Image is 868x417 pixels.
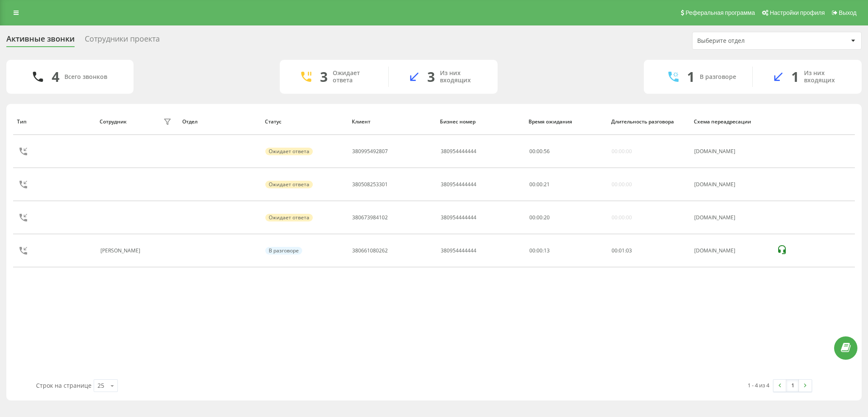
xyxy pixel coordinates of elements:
[440,119,520,125] div: Бизнес номер
[265,247,302,255] div: В разговоре
[441,148,476,154] div: 380954444444
[694,182,768,188] div: [DOMAIN_NAME]
[694,119,768,125] div: Схема переадресации
[265,181,313,188] div: Ожидает ответа
[786,380,799,392] a: 1
[320,69,328,85] div: 3
[804,70,849,84] div: Из них входящих
[100,248,142,254] div: [PERSON_NAME]
[612,248,632,254] div: : :
[352,182,388,188] div: 380508253301
[85,34,160,48] div: Сотрудники проекта
[265,148,313,155] div: Ожидает ответа
[36,381,92,389] span: Строк на странице
[544,148,550,155] span: 56
[441,215,476,221] div: 380954444444
[529,215,550,221] div: : :
[265,119,344,125] div: Статус
[52,69,59,85] div: 4
[694,148,768,154] div: [DOMAIN_NAME]
[529,214,535,221] span: 00
[352,215,388,221] div: 380673984102
[265,214,313,221] div: Ожидает ответа
[537,181,542,188] span: 00
[333,70,376,84] div: Ожидает ответа
[64,73,107,81] div: Всего звонков
[685,9,755,16] span: Реферальная программа
[529,182,550,188] div: : :
[748,381,769,389] div: 1 - 4 из 4
[687,69,695,85] div: 1
[529,181,535,188] span: 00
[440,70,485,84] div: Из них входящих
[697,37,798,45] div: Выберите отдел
[529,248,603,254] div: 00:00:13
[612,247,618,254] span: 00
[791,69,799,85] div: 1
[611,119,686,125] div: Длительность разговора
[770,9,825,16] span: Настройки профиля
[626,247,632,254] span: 03
[694,248,768,254] div: [DOMAIN_NAME]
[544,181,550,188] span: 21
[619,247,625,254] span: 01
[100,119,127,125] div: Сотрудник
[352,148,388,154] div: 380995492807
[441,248,476,254] div: 380954444444
[441,182,476,188] div: 380954444444
[352,248,388,254] div: 380661080262
[537,148,542,155] span: 00
[529,119,603,125] div: Время ожидания
[839,9,857,16] span: Выход
[529,148,535,155] span: 00
[700,73,736,81] div: В разговоре
[6,34,75,48] div: Активные звонки
[427,69,435,85] div: 3
[612,182,632,188] div: 00:00:00
[612,148,632,154] div: 00:00:00
[544,214,550,221] span: 20
[694,215,768,221] div: [DOMAIN_NAME]
[529,148,550,154] div: : :
[352,119,432,125] div: Клиент
[97,381,104,390] div: 25
[537,214,542,221] span: 00
[17,119,92,125] div: Тип
[182,119,257,125] div: Отдел
[612,215,632,221] div: 00:00:00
